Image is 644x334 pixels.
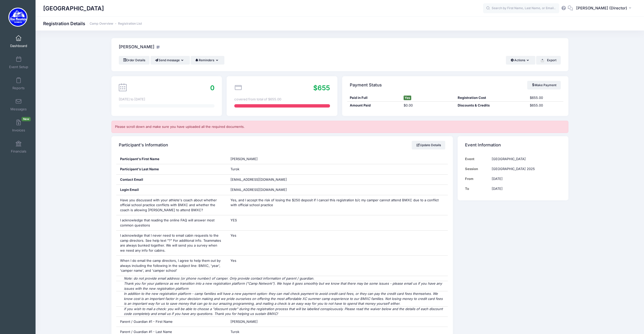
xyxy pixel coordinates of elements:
[506,56,535,65] button: Actions
[10,44,27,48] span: Dashboard
[116,185,227,195] div: Login Email
[465,174,489,184] td: From
[483,3,559,13] input: Search by First Name, Last Name, or Email...
[7,75,31,93] a: Reports
[7,117,31,135] a: InvoicesNew
[230,259,236,263] span: Yes
[12,86,25,90] span: Reports
[230,218,237,222] span: YES
[489,164,561,174] td: [GEOGRAPHIC_DATA] 2025
[118,22,142,26] a: Registration List
[90,22,113,26] a: Camp Overview
[116,175,227,185] div: Contact Email
[313,84,330,92] span: $655
[489,174,561,184] td: [DATE]
[119,56,150,65] a: Order Details
[350,78,382,92] h4: Payment Status
[210,84,214,92] span: 0
[527,81,561,89] a: Make Payment
[401,103,455,108] div: $0.00
[404,96,411,100] span: Yes
[116,154,227,164] div: Participant's First Name
[230,320,258,324] span: [PERSON_NAME]
[230,233,236,237] span: Yes
[230,157,258,161] span: [PERSON_NAME]
[116,215,227,230] div: I acknowledge that reading the online FAQ will answer most common questions
[465,164,489,174] td: Session
[12,128,25,132] span: Invoices
[573,3,636,14] button: [PERSON_NAME] (Director)
[116,281,448,291] div: Thank you for your patience as we transition into a new registration platform ("Camp Network"). W...
[191,56,224,65] button: Reminders
[7,54,31,71] a: Event Setup
[536,56,561,65] button: Export
[111,121,568,133] div: Please scroll down and make sure you have uploaded all the required documents.
[347,95,401,100] div: Paid in Full
[465,184,489,194] td: To
[455,95,527,100] div: Registration Cost
[347,103,401,108] div: Amount Paid
[151,56,190,65] button: Send message
[11,149,26,154] span: Financials
[116,231,227,255] div: I acknowledge that I never need to email cabin requests to the camp directors. See help text "?" ...
[230,167,239,171] span: Turok
[43,21,142,26] h1: Registration Details
[527,95,563,100] div: $655.00
[230,198,439,207] span: Yes, and I accept the risk of losing the $250 deposit if I cancel this registration b/c my camper...
[465,138,501,152] h4: Event Information
[230,177,287,181] span: [EMAIL_ADDRESS][DOMAIN_NAME]
[119,138,168,152] h4: Participant's Information
[489,184,561,194] td: [DATE]
[576,5,627,11] span: [PERSON_NAME] (Director)
[116,317,227,327] div: Parent / Guardian #1 - First Name
[527,103,563,108] div: $655.00
[8,8,27,27] img: Blue Mountain Cross Country Camp
[43,3,104,14] h1: [GEOGRAPHIC_DATA]
[465,154,489,164] td: Event
[116,256,227,276] div: When I do email the camp directors, I agree to help them out by always including the following in...
[116,195,227,215] div: Have you discussed with your athlete's coach about whether official school practice conflicts wit...
[10,107,27,111] span: Messages
[116,276,448,281] div: Note: do not provide email address (or phone number) of camper. Only provide contact information ...
[455,103,527,108] div: Discounts & Credits
[7,96,31,114] a: Messages
[234,97,330,102] div: covered from total of $655.00
[7,33,31,50] a: Dashboard
[116,291,448,306] div: In addition to the new registration platform - camp families will have a new payment option: they...
[116,307,448,316] div: if you wish to mail a check: you will be able to choose a "discount code" during the registration...
[22,117,31,121] span: New
[119,97,214,102] div: [DATE] to [DATE]
[7,138,31,156] a: Financials
[489,154,561,164] td: [GEOGRAPHIC_DATA]
[230,330,239,334] span: Turok
[116,164,227,174] div: Participant's Last Name
[412,141,445,149] a: Update Details
[119,40,160,54] h4: [PERSON_NAME]
[230,187,294,192] span: [EMAIL_ADDRESS][DOMAIN_NAME]
[9,65,28,69] span: Event Setup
